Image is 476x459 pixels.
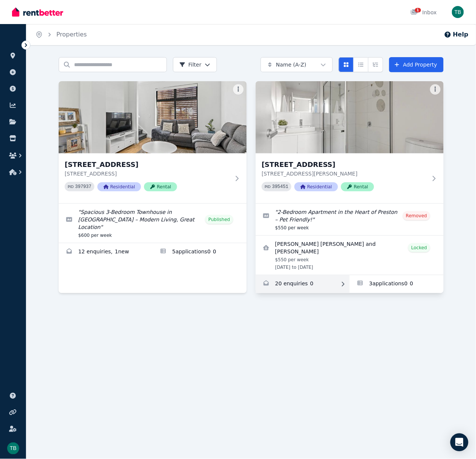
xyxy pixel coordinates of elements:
small: PID [68,185,74,189]
span: Name (A-Z) [276,61,306,68]
a: Edit listing: Spacious 3-Bedroom Townhouse in Morphett Vale – Modern Living, Great Location [59,204,247,243]
a: Applications for 13/450 Bell St, Preston [350,275,444,293]
a: Properties [56,31,87,38]
img: 2/66 Conington Cres, Morphett Vale [59,81,247,153]
button: Name (A-Z) [261,57,333,72]
code: 397937 [75,184,91,189]
a: Enquiries for 2/66 Conington Cres, Morphett Vale [59,243,153,261]
p: [STREET_ADDRESS] [65,170,230,177]
div: Inbox [411,9,437,16]
button: Filter [173,57,217,72]
a: Enquiries for 13/450 Bell St, Preston [256,275,350,293]
p: [STREET_ADDRESS][PERSON_NAME] [262,170,427,177]
small: PID [265,185,271,189]
h3: [STREET_ADDRESS] [262,159,427,170]
a: 13/450 Bell St, Preston[STREET_ADDRESS][STREET_ADDRESS][PERSON_NAME]PID 395451ResidentialRental [256,81,444,203]
div: View options [339,57,383,72]
img: Tillyck Bevins [452,6,464,18]
img: 13/450 Bell St, Preston [256,81,444,153]
span: Rental [341,182,374,191]
button: Expanded list view [368,57,383,72]
a: View details for Atul Gaha Magar and Rashmi Chhetri [256,236,444,275]
button: Card view [339,57,354,72]
button: More options [430,84,441,95]
a: Applications for 2/66 Conington Cres, Morphett Vale [153,243,247,261]
h3: [STREET_ADDRESS] [65,159,230,170]
span: Filter [179,61,202,68]
code: 395451 [272,184,288,189]
span: Residential [97,182,141,191]
span: 1 [415,8,421,12]
div: Open Intercom Messenger [450,433,468,451]
a: Add Property [389,57,444,72]
nav: Breadcrumb [26,24,96,45]
img: Tillyck Bevins [7,442,19,454]
a: 2/66 Conington Cres, Morphett Vale[STREET_ADDRESS][STREET_ADDRESS]PID 397937ResidentialRental [59,81,247,203]
button: More options [233,84,244,95]
button: Help [444,30,468,39]
span: Rental [144,182,177,191]
a: Edit listing: 2-Bedroom Apartment in the Heart of Preston – Pet Friendly! [256,204,444,235]
span: Residential [294,182,338,191]
img: RentBetter [12,6,63,18]
button: Compact list view [353,57,368,72]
